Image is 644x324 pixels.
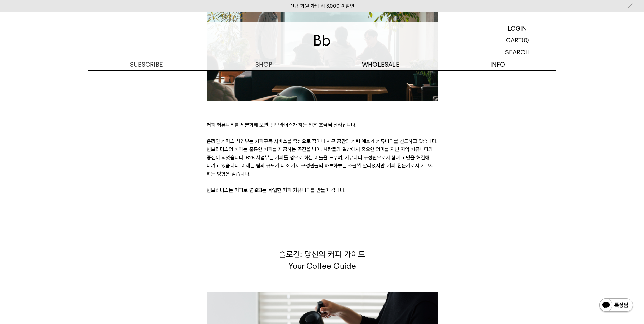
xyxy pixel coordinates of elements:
[478,34,556,46] a: CART (0)
[88,58,205,70] a: SUBSCRIBE
[314,35,330,46] img: 로고
[599,298,634,314] img: 카카오톡 채널 1:1 채팅 버튼
[506,34,522,46] p: CART
[522,34,529,46] p: (0)
[478,22,556,34] a: LOGIN
[207,249,438,271] p: 슬로건: 당신의 커피 가이드 Your Coffee Guide
[322,58,439,70] p: WHOLESALE
[290,3,354,9] a: 신규 회원 가입 시 3,000원 할인
[508,22,527,34] p: LOGIN
[505,46,530,58] p: SEARCH
[207,121,438,194] p: 커피 커뮤니티를 세분화해 보면, 빈브라더스가 하는 일은 조금씩 달라집니다. 온라인 커머스 사업부는 커피구독 서비스를 중심으로 집이나 사무 공간의 커피 애호가 커뮤니티를 선도하...
[439,58,556,70] p: INFO
[205,58,322,70] a: SHOP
